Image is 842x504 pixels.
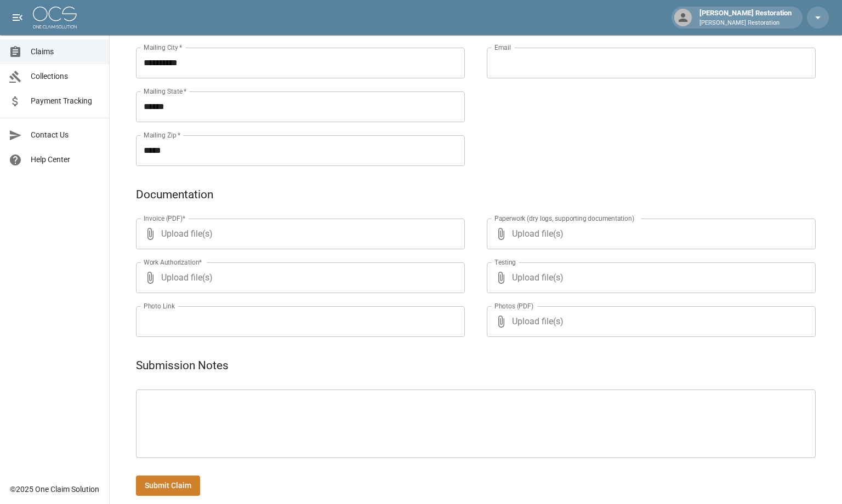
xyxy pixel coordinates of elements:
[512,219,786,249] span: Upload file(s)
[144,214,186,223] label: Invoice (PDF)*
[7,7,29,28] button: open drawer
[136,476,200,496] button: Submit Claim
[161,262,435,293] span: Upload file(s)
[494,257,516,267] label: Testing
[144,257,202,267] label: Work Authorization*
[10,484,99,495] div: © 2025 One Claim Solution
[512,262,786,293] span: Upload file(s)
[695,8,796,27] div: [PERSON_NAME] Restoration
[494,301,533,311] label: Photos (PDF)
[31,95,100,107] span: Payment Tracking
[31,129,100,141] span: Contact Us
[31,154,100,165] span: Help Center
[699,19,792,28] p: [PERSON_NAME] Restoration
[33,7,77,28] img: ocs-logo-white-transparent.png
[144,43,183,52] label: Mailing City
[144,130,181,140] label: Mailing Zip
[512,306,786,337] span: Upload file(s)
[494,43,511,52] label: Email
[31,71,100,82] span: Collections
[494,214,634,223] label: Paperwork (dry logs, supporting documentation)
[144,87,186,96] label: Mailing State
[161,219,435,249] span: Upload file(s)
[31,46,100,58] span: Claims
[144,301,175,311] label: Photo Link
